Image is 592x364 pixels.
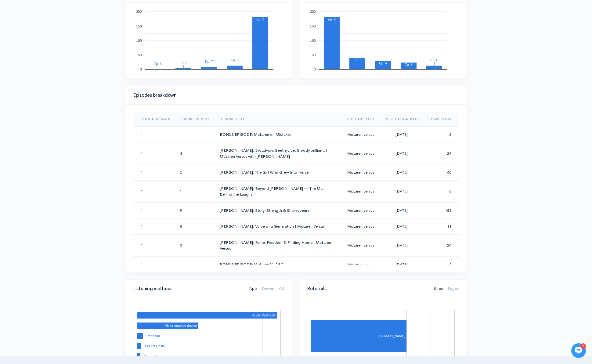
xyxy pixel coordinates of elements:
td: BONUS EPISODE: McLaren on Mistakes [215,126,342,142]
text: 150 [310,24,316,28]
svg: A chart. [133,10,285,71]
td: 183 [424,202,459,218]
th: Sort column [380,112,424,127]
td: McLaren versus [342,126,380,142]
text: 150 [136,24,142,28]
td: [DATE] [380,126,424,142]
td: McLaren versus [342,180,380,202]
td: 1 [133,164,175,181]
svg: A chart. [307,10,459,71]
td: 6 [424,180,459,202]
iframe: gist-messenger-bubble-iframe [571,343,586,358]
td: 2 [175,164,215,181]
p: Find an answer quickly [8,105,114,112]
text: 50 [138,53,142,57]
button: New conversation [9,81,113,93]
a: Pages [448,279,459,298]
td: 1 [133,202,175,218]
text: 0 [314,67,316,71]
text: Overcast [143,355,157,358]
td: [DATE] [380,234,424,256]
a: OS [279,279,285,298]
td: 9 [175,202,215,218]
text: 100 [136,39,142,42]
td: McLaren versus [342,218,380,235]
text: Ep. 9 [328,17,336,21]
th: Sort column [215,112,342,127]
th: Sort column [175,112,215,127]
td: [DATE] [380,202,424,218]
td: 4 [424,256,459,272]
text: Ep. 2 [353,58,361,62]
td: 11 [424,218,459,235]
td: [DATE] [380,218,424,235]
td: 40 [424,164,459,181]
td: [PERSON_NAME]: The Girl Who Grew Into Herself [215,164,342,181]
text: 200 [310,10,316,13]
text: 100 [310,39,316,42]
td: [PERSON_NAME]: Story, Strength & Shakespeare [215,202,342,218]
td: BONUS EPISODE: McLaren Vs ABC [215,256,342,272]
a: Device [262,279,274,298]
a: Sites [434,279,443,298]
td: McLaren versus [342,202,380,218]
text: Ep. 6 [179,61,187,65]
td: [DATE] [380,164,424,181]
text: Alexa-enabled device [165,324,197,327]
h4: Referrals [307,286,427,291]
text: [DOMAIN_NAME] [378,334,405,338]
td: 29 [424,142,459,164]
h2: Just let us know if you need anything and we'll be happy to help! 🙂 [9,41,113,70]
td: [PERSON_NAME]: Broadway. Beetlejuice. Bloody brilliant. | McLaren Versus with [PERSON_NAME] [215,142,342,164]
td: 1 [133,256,175,272]
td: [PERSON_NAME]: Fame, Freedom & Finding Home | McLaren Versus [215,234,342,256]
a: App [249,279,257,298]
td: 3 [175,234,215,256]
text: Podbean [146,334,160,338]
td: 8 [175,218,215,235]
td: 2 [424,126,459,142]
th: Sort column [342,112,380,127]
td: [DATE] [380,142,424,164]
td: [DATE] [380,180,424,202]
td: McLaren versus [342,234,380,256]
td: 1 [133,142,175,164]
td: 1 [133,126,175,142]
td: [PERSON_NAME]: Beyond [PERSON_NAME] — The Man Behind the Laughs [215,180,342,202]
th: Sort column [424,112,459,127]
text: 200 [136,10,142,13]
td: McLaren versus [342,164,380,181]
input: Search articles [18,115,109,127]
td: [DATE] [380,256,424,272]
th: Sort column [133,112,175,127]
td: McLaren versus [342,142,380,164]
text: Pocket Casts [145,344,165,348]
h1: Hi [PERSON_NAME] 👋 [9,30,113,39]
text: Ep. 4 [379,61,387,65]
td: McLaren versus [342,256,380,272]
text: 0 [140,67,142,71]
text: Ep. 8 [231,58,239,62]
text: Ep. 7 [205,60,213,63]
h4: Listening methods [133,286,242,291]
text: Ep. 3 [405,63,413,67]
h4: Episodes breakdown [133,93,455,98]
text: 50 [312,53,316,57]
td: 4 [175,142,215,164]
td: 1 [175,180,215,202]
td: 1 [133,180,175,202]
text: Apple Podcasts [252,313,276,317]
td: 1 [133,218,175,235]
td: 1 [133,234,175,256]
td: [PERSON_NAME]: Voice of a Generation | McLaren Versus [215,218,342,235]
text: Ep. 9 [256,17,264,21]
span: New conversation [39,85,73,89]
text: Ep. 8 [430,58,438,62]
text: Ep. 5 [154,62,162,66]
td: 24 [424,234,459,256]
